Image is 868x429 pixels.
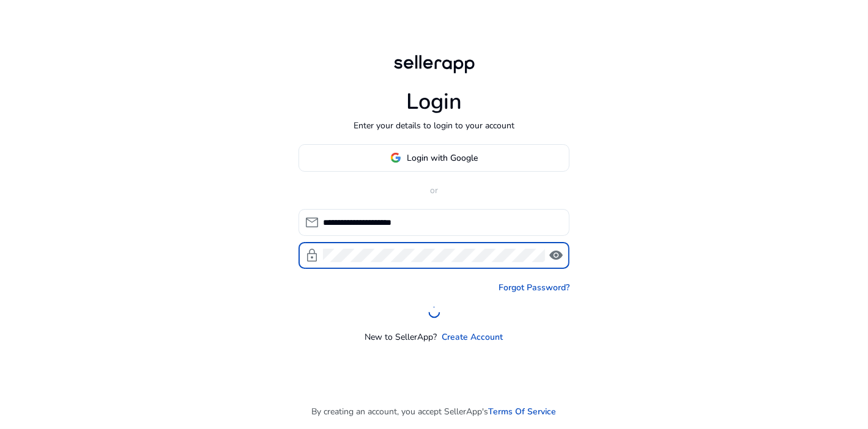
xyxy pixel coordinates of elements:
[390,152,401,163] img: google-logo.svg
[299,184,569,197] p: or
[406,89,462,115] h1: Login
[442,331,503,343] a: Create Account
[305,248,319,263] span: lock
[407,152,478,164] span: Login with Google
[549,248,563,263] span: visibility
[354,119,514,132] p: Enter your details to login to your account
[299,144,569,172] button: Login with Google
[499,281,569,294] a: Forgot Password?
[365,331,437,343] p: New to SellerApp?
[305,215,319,230] span: mail
[489,405,557,418] a: Terms Of Service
